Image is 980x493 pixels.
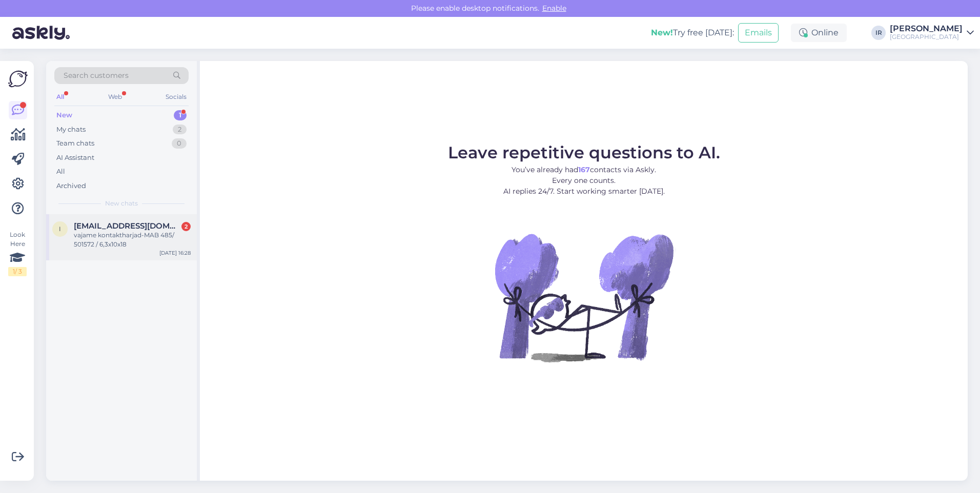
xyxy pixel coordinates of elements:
[8,69,28,89] img: Askly Logo
[56,110,72,120] div: New
[164,90,189,104] div: Socials
[172,138,187,149] div: 0
[64,70,129,81] span: Search customers
[890,33,963,41] div: [GEOGRAPHIC_DATA]
[651,28,673,37] b: New!
[56,167,65,177] div: All
[159,249,191,257] div: [DATE] 16:28
[492,205,676,389] img: No Chat active
[56,153,94,163] div: AI Assistant
[181,222,191,231] div: 2
[448,142,720,162] span: Leave repetitive questions to AI.
[56,125,86,135] div: My chats
[539,4,569,13] span: Enable
[448,165,720,197] p: You’ve already had contacts via Askly. Every one counts. AI replies 24/7. Start working smarter [...
[791,24,847,42] div: Online
[8,267,27,276] div: 1 / 3
[890,25,963,33] div: [PERSON_NAME]
[738,23,779,43] button: Emails
[651,27,734,39] div: Try free [DATE]:
[173,125,187,135] div: 2
[8,230,27,276] div: Look Here
[74,221,180,231] span: info@koplirent.ee
[890,25,974,41] a: [PERSON_NAME][GEOGRAPHIC_DATA]
[74,231,191,249] div: vajame kontaktharjad-MAB 485/ 501572 / 6,3x10x18
[174,110,187,120] div: 1
[871,26,886,40] div: IR
[106,90,124,104] div: Web
[56,181,86,191] div: Archived
[59,225,61,233] span: i
[54,90,66,104] div: All
[105,199,138,208] span: New chats
[578,165,590,174] b: 167
[56,138,94,149] div: Team chats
